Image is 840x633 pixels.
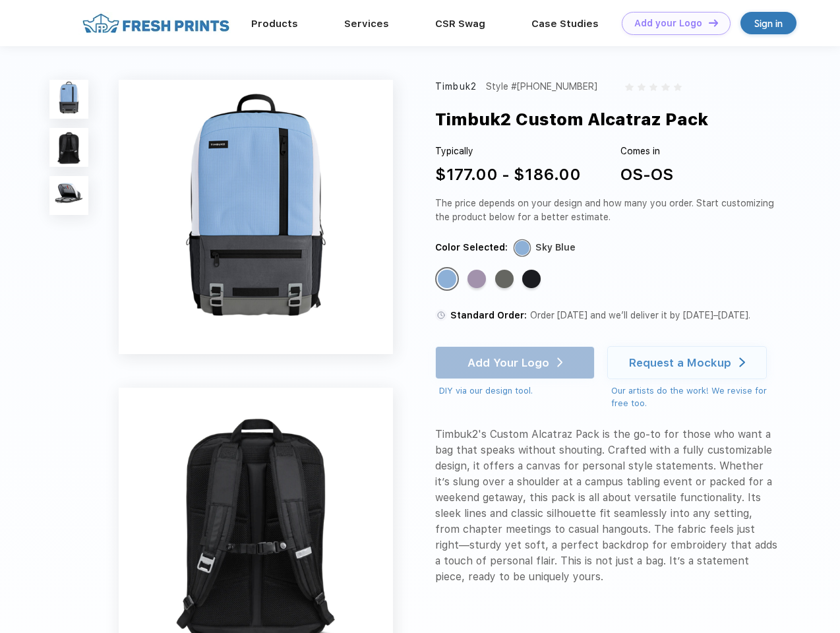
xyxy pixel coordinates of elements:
[522,270,541,288] div: Jet Black
[119,80,393,354] img: func=resize&h=640
[535,241,576,255] div: Sky Blue
[49,80,88,119] img: func=resize&h=100
[709,19,718,26] img: DT
[740,12,796,34] a: Sign in
[486,80,597,94] div: Style #[PHONE_NUMBER]
[49,128,88,167] img: func=resize&h=100
[435,144,581,158] div: Typically
[467,270,486,288] div: Lavender
[611,384,779,410] div: Our artists do the work! We revise for free too.
[661,83,669,91] img: gray_star.svg
[78,12,233,35] img: fo%20logo%202.webp
[495,270,514,288] div: Gunmetal
[620,163,673,187] div: OS-OS
[649,83,657,91] img: gray_star.svg
[435,196,779,224] div: The price depends on your design and how many you order. Start customizing the product below for ...
[739,357,745,367] img: white arrow
[435,427,779,585] div: Timbuk2's Custom Alcatraz Pack is the go-to for those who want a bag that speaks without shouting...
[439,384,595,398] div: DIY via our design tool.
[674,83,682,91] img: gray_star.svg
[251,18,298,30] a: Products
[620,144,673,158] div: Comes in
[629,356,731,369] div: Request a Mockup
[435,309,447,321] img: standard order
[435,107,708,132] div: Timbuk2 Custom Alcatraz Pack
[530,310,750,320] span: Order [DATE] and we’ll deliver it by [DATE]–[DATE].
[754,16,783,31] div: Sign in
[634,18,702,29] div: Add your Logo
[435,80,477,94] div: Timbuk2
[435,163,581,187] div: $177.00 - $186.00
[49,176,88,215] img: func=resize&h=100
[435,241,508,255] div: Color Selected:
[638,83,645,91] img: gray_star.svg
[438,270,456,288] div: Sky Blue
[450,310,527,320] span: Standard Order:
[625,83,633,91] img: gray_star.svg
